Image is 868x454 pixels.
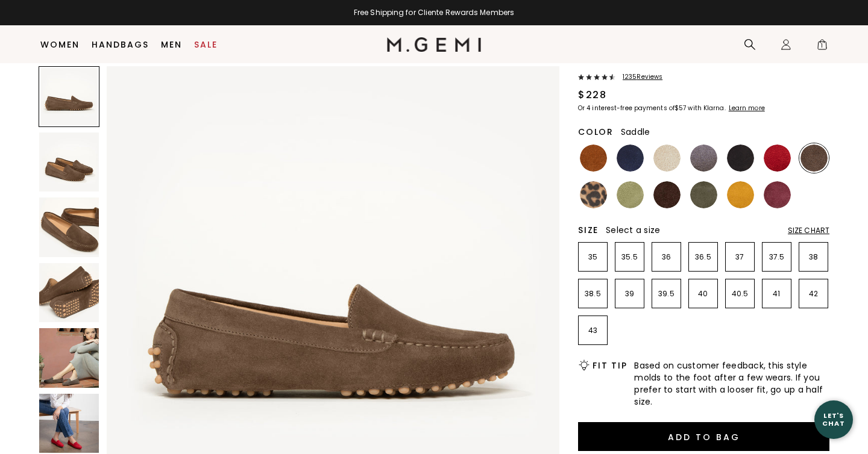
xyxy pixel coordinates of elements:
img: Mushroom [800,145,828,172]
p: 42 [799,289,828,299]
img: Latte [653,145,681,172]
span: Select a size [606,224,660,236]
klarna-placement-style-body: Or 4 interest-free payments of [578,104,675,113]
p: 35.5 [615,252,644,262]
div: Let's Chat [814,412,853,427]
klarna-placement-style-cta: Learn more [729,104,765,113]
h2: Color [578,127,614,137]
a: Learn more [728,105,765,112]
p: 39 [615,289,644,299]
span: Saddle [621,126,650,138]
img: Sunflower [727,181,754,208]
span: 1 [816,41,828,53]
div: $228 [578,88,606,102]
div: Size Chart [788,226,829,235]
img: The Felize Suede [39,132,99,192]
img: Burgundy [764,181,791,208]
img: The Felize Suede [39,263,99,323]
a: Handbags [92,40,149,49]
img: Leopard Print [580,181,607,208]
span: 1235 Review s [615,73,662,81]
p: 41 [763,289,791,299]
img: The Felize Suede [39,328,99,388]
img: M.Gemi [387,37,482,52]
img: The Felize Suede [39,197,99,257]
klarna-placement-style-body: with Klarna [688,104,727,113]
a: 1235Reviews [578,73,829,83]
p: 40.5 [726,289,754,299]
a: Women [40,40,80,49]
img: Black [727,145,754,172]
img: Olive [690,181,717,208]
p: 35 [579,252,607,262]
img: Saddle [580,145,607,172]
klarna-placement-style-amount: $57 [675,104,686,113]
p: 40 [689,289,717,299]
img: The Felize Suede [39,394,99,453]
a: Men [161,40,182,49]
p: 43 [579,326,607,335]
a: Sale [194,40,218,49]
img: Midnight Blue [617,145,644,172]
p: 39.5 [652,289,681,299]
p: 38 [799,252,828,262]
h2: Fit Tip [593,361,627,370]
button: Add to Bag [578,422,829,451]
p: 36.5 [689,252,717,262]
p: 37 [726,252,754,262]
span: Based on customer feedback, this style molds to the foot after a few wears. If you prefer to star... [634,359,829,408]
img: Pistachio [617,181,644,208]
p: 36 [652,252,681,262]
p: 38.5 [579,289,607,299]
img: Gray [690,145,717,172]
h2: Size [578,225,599,235]
img: Sunset Red [764,145,791,172]
img: Chocolate [653,181,681,208]
p: 37.5 [763,252,791,262]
